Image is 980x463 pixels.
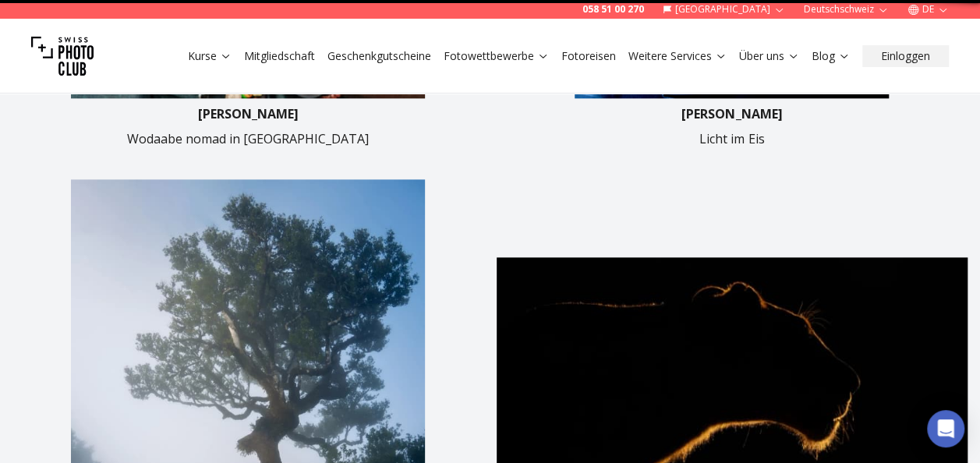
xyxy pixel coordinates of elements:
[733,45,805,67] button: Über uns
[555,45,622,67] button: Fotoreisen
[321,45,437,67] button: Geschenkgutscheine
[628,48,727,64] a: Weitere Services
[561,48,616,64] a: Fotoreisen
[927,410,964,447] div: Open Intercom Messenger
[681,104,782,123] p: [PERSON_NAME]
[739,48,799,64] a: Über uns
[622,45,733,67] button: Weitere Services
[437,45,555,67] button: Fotowettbewerbe
[812,48,850,64] a: Blog
[238,45,321,67] button: Mitgliedschaft
[582,3,644,16] a: 058 51 00 270
[127,129,369,148] p: Wodaabe nomad in [GEOGRAPHIC_DATA]
[244,48,315,64] a: Mitgliedschaft
[188,48,232,64] a: Kurse
[182,45,238,67] button: Kurse
[444,48,549,64] a: Fotowettbewerbe
[31,25,94,87] img: Swiss photo club
[327,48,431,64] a: Geschenkgutscheine
[699,129,764,148] p: Licht im Eis
[862,45,949,67] button: Einloggen
[198,104,299,123] p: [PERSON_NAME]
[805,45,856,67] button: Blog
